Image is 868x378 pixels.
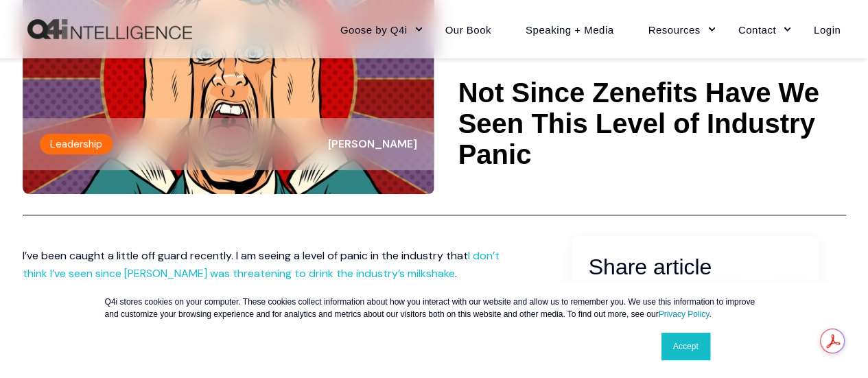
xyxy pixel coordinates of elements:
[328,137,417,151] span: [PERSON_NAME]
[105,296,764,320] p: Q4i stores cookies on your computer. These cookies collect information about how you interact wit...
[458,78,846,170] h1: Not Since Zenefits Have We Seen This Level of Industry Panic
[23,248,500,281] a: I don’t think I’ve seen since [PERSON_NAME] was threatening to drink the industry’s milkshake
[661,333,710,360] a: Accept
[27,19,192,40] img: Q4intelligence, LLC logo
[658,309,709,319] a: Privacy Policy
[589,250,801,285] h3: Share article
[27,19,192,40] a: Back to Home
[23,248,500,281] span: I’ve been caught a little off guard recently. I am seeing a level of panic in the industry that .
[40,134,113,154] label: Leadership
